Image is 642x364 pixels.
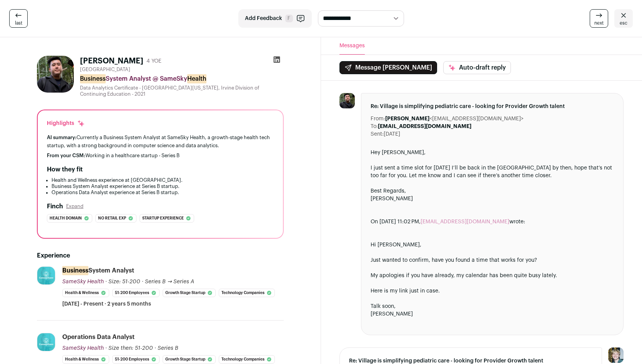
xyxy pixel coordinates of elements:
[384,130,400,138] dd: [DATE]
[614,9,633,28] a: esc
[339,37,365,55] button: Messages
[142,278,143,286] span: ·
[9,9,28,28] a: last
[52,177,274,183] li: Health and Wellness experience at [GEOGRAPHIC_DATA].
[158,346,178,351] span: Series B
[62,266,134,275] div: System Analyst
[219,289,275,297] li: Technology Companies
[371,195,614,203] div: [PERSON_NAME]
[371,130,384,138] dt: Sent:
[421,219,509,224] a: [EMAIL_ADDRESS][DOMAIN_NAME]
[47,202,63,211] h2: Finch
[47,153,85,158] span: From your CSM:
[371,256,614,264] div: Just wanted to confirm, have you found a time that works for you?
[187,74,206,83] mark: Health
[385,116,429,121] b: [PERSON_NAME]
[50,214,82,222] span: Health domain
[112,355,160,364] li: 51-200 employees
[80,74,284,83] div: System Analyst @ SameSky
[378,124,471,129] b: [EMAIL_ADDRESS][DOMAIN_NAME]
[385,115,524,123] dd: <[EMAIL_ADDRESS][DOMAIN_NAME]>
[105,346,153,351] span: · Size then: 51-200
[47,133,274,150] div: Currently a Business System Analyst at SameSky Health, a growth-stage health tech startup, with a...
[47,120,85,127] div: Highlights
[371,149,614,326] div: Hey [PERSON_NAME],
[371,310,614,318] div: [PERSON_NAME]
[62,333,135,341] div: Operations Data Analyst
[66,203,83,209] button: Expand
[52,189,274,196] li: Operations Data Analyst experience at Series B startup.
[371,103,614,110] span: Re: Village is simplifying pediatric care - looking for Provider Growth talent
[371,303,614,310] div: Talk soon,
[620,20,627,26] span: esc
[98,214,126,222] span: No retail exp
[47,165,83,174] h2: How they fit
[142,214,184,222] span: Startup experience
[371,288,440,294] a: Here is my link just in case.
[371,241,614,249] div: Hi [PERSON_NAME],
[339,61,437,74] button: Message [PERSON_NAME]
[37,251,284,260] h2: Experience
[62,300,151,308] span: [DATE] - Present · 2 years 5 months
[155,344,156,352] span: ·
[37,267,55,284] img: a1e352e9a12bbf30fc3b3da295c48cafa15ef493cf38d416984bc2920cb6831c.jpg
[285,15,293,22] span: F
[163,289,216,297] li: Growth Stage Startup
[371,210,614,233] blockquote: On [DATE] 11:02 PM, wrote:
[105,279,140,284] span: · Size: 51-200
[371,123,378,130] dt: To:
[146,57,161,65] div: 4 YOE
[371,272,614,279] div: My apologies if you have already, my calendar has been quite busy lately.
[62,266,88,275] mark: Business
[608,347,624,363] img: 6494470-medium_jpg
[371,164,614,180] div: I just sent a time slot for [DATE] I’ll be back in the [GEOGRAPHIC_DATA] by then, hope that’s not...
[339,93,355,108] img: 6306ec97bf52e719598134d1b23a7e993ef0532bafa9001b6d0e605b4d2236f9.jpg
[62,355,109,364] li: Health & Wellness
[37,333,55,351] img: a1e352e9a12bbf30fc3b3da295c48cafa15ef493cf38d416984bc2920cb6831c.jpg
[80,66,130,73] span: [GEOGRAPHIC_DATA]
[245,15,282,22] span: Add Feedback
[80,56,143,66] h1: [PERSON_NAME]
[238,9,312,28] button: Add Feedback F
[112,289,160,297] li: 51-200 employees
[163,355,216,364] li: Growth Stage Startup
[52,183,274,189] li: Business System Analyst experience at Series B startup.
[80,74,106,83] mark: Business
[594,20,604,26] span: next
[37,56,74,93] img: 6306ec97bf52e719598134d1b23a7e993ef0532bafa9001b6d0e605b4d2236f9.jpg
[443,61,511,74] button: Auto-draft reply
[62,346,104,351] span: SameSky Health
[47,135,77,140] span: AI summary:
[371,187,614,195] div: Best Regards,
[62,279,104,284] span: SameSky Health
[371,115,385,123] dt: From:
[145,279,194,284] span: Series B → Series A
[62,289,109,297] li: Health & Wellness
[80,85,284,97] div: Data Analytics Certificate - [GEOGRAPHIC_DATA][US_STATE], Irvine Division of Continuing Education...
[590,9,608,28] a: next
[219,355,275,364] li: Technology Companies
[15,20,22,26] span: last
[47,153,274,159] div: Working in a healthcare startup - Series B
